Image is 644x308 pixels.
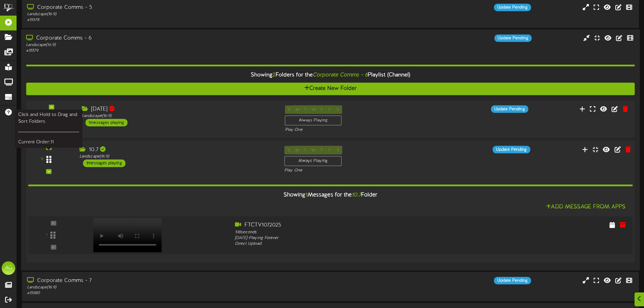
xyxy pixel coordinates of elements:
div: Always Playing [284,156,341,166]
div: Always Playing [285,116,342,125]
div: 10 [43,116,47,122]
div: Update Pending [491,105,528,113]
i: 10.7 [352,192,361,198]
div: Landscape ( 16:9 ) [82,113,275,119]
div: [DATE] [82,105,275,113]
div: # 15580 [27,290,274,296]
div: Play One [284,168,428,173]
div: Direct Upload [235,241,477,247]
div: [DATE] - Playing Forever [235,235,477,241]
div: # 15579 [26,48,274,54]
div: 1 messages playing [83,160,125,167]
div: Update Pending [493,146,530,153]
div: Landscape ( 16:9 ) [79,154,274,160]
button: Add Message From Apps [544,203,627,211]
div: Play One [285,127,427,133]
div: Corporate Comms - 6 [26,34,274,42]
span: 2 [272,72,275,78]
div: Update Pending [494,4,531,11]
div: AG [2,261,15,275]
span: 1 [306,192,308,198]
div: Landscape ( 16:9 ) [27,11,274,17]
div: Corporate Comms - 7 [27,277,274,285]
div: 518 seconds [235,229,477,235]
div: Landscape ( 16:9 ) [26,42,274,48]
button: Create New Folder [26,82,635,95]
div: # 15578 [27,17,274,23]
div: 10.7 [79,146,274,153]
div: FTCTV1072025 [235,221,477,229]
div: 1 messages playing [85,119,127,126]
div: Showing Messages for the Folder [23,188,638,203]
div: 11 [41,157,43,162]
div: Update Pending [494,34,531,42]
div: Showing Folders for the Playlist (Channel) [21,68,640,82]
div: Update Pending [494,277,531,284]
div: Corporate Comms - 5 [27,4,274,11]
div: Landscape ( 16:9 ) [27,285,274,290]
i: Corporate Comms - 6 [313,72,368,78]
